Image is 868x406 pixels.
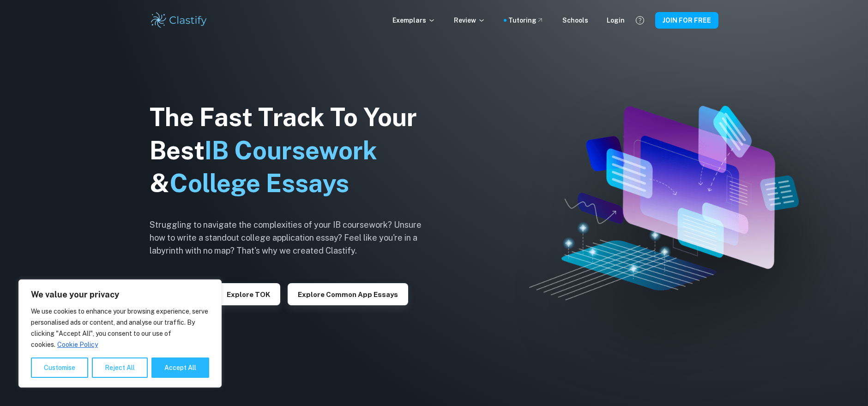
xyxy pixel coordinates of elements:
button: Explore TOK [217,283,280,305]
p: Exemplars [392,15,435,25]
button: JOIN FOR FREE [655,12,718,29]
a: Tutoring [508,15,544,25]
p: We value your privacy [31,289,209,300]
h6: Struggling to navigate the complexities of your IB coursework? Unsure how to write a standout col... [150,218,436,257]
a: Login [607,15,625,25]
a: Cookie Policy [57,340,98,349]
a: Explore Common App essays [288,290,408,298]
button: Customise [31,358,88,378]
button: Accept All [151,358,209,378]
button: Explore Common App essays [288,283,408,305]
div: We value your privacy [18,279,222,388]
img: Clastify logo [150,11,208,30]
img: Clastify hero [529,106,799,301]
p: Review [454,15,485,25]
span: IB Coursework [205,136,377,165]
button: Reject All [92,358,148,378]
a: Schools [562,15,588,25]
h1: The Fast Track To Your Best & [150,101,436,200]
span: College Essays [169,169,349,198]
a: Explore TOK [217,290,280,298]
p: We use cookies to enhance your browsing experience, serve personalised ads or content, and analys... [31,306,209,350]
button: Help and Feedback [632,12,648,28]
